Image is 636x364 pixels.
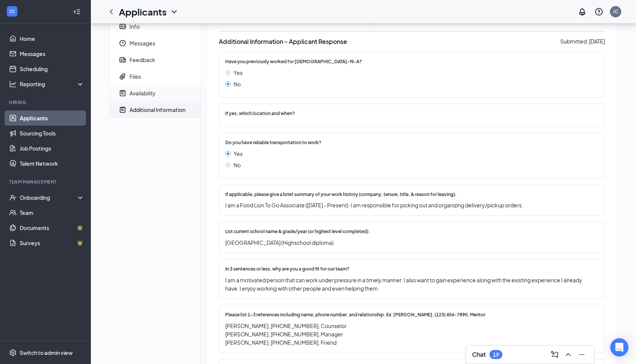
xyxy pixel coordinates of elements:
[225,276,593,292] span: I am a motivated person that can work under pressure in a timely manner. I also want to gain expe...
[234,68,243,77] span: Yes
[549,348,561,361] button: ComposeMessage
[119,39,126,47] svg: Clock
[20,235,84,250] a: SurveysCrown
[20,46,84,61] a: Messages
[110,68,201,85] a: PaperclipFiles
[225,322,591,347] span: [PERSON_NAME], [PHONE_NUMBER], Counselor [PERSON_NAME], [PHONE_NUMBER], Manager [PERSON_NAME], [P...
[9,194,17,201] svg: UserCheck
[129,106,185,114] div: Additional Information
[225,266,349,273] span: In 3 sentences or less, why are you a good fit for our team?
[110,18,201,35] a: ContactCardInfo
[550,350,559,359] svg: ComposeMessage
[564,350,573,359] svg: ChevronUp
[225,110,295,117] span: If yes, which location and when?
[129,89,156,97] div: Availability
[20,31,84,46] a: Home
[9,99,83,106] div: Hiring
[594,7,603,16] svg: QuestionInfo
[610,338,628,356] div: Open Intercom Messenger
[613,8,618,15] div: JC
[234,149,243,158] span: Yes
[225,201,591,209] span: I am a Food Lion To Go Associate ([DATE] - Present). I am responsible for picking out and organiz...
[234,161,241,169] span: No
[234,80,241,88] span: No
[20,61,84,76] a: Scheduling
[107,7,116,16] svg: ChevronLeft
[562,348,574,361] button: ChevronUp
[20,220,84,235] a: DocumentsCrown
[9,349,17,356] svg: Settings
[225,228,370,235] span: List current school name & grade/year (or highest level completed).
[110,35,201,51] a: ClockMessages
[119,5,167,18] h1: Applicants
[119,89,126,97] svg: NoteActive
[576,348,588,361] button: Minimize
[119,73,126,80] svg: Paperclip
[110,51,201,68] a: ReportFeedback
[225,139,321,146] span: Do you have reliable transportation to work?
[225,58,362,65] span: Have you previously worked for [DEMOGRAPHIC_DATA]-fil-A?
[225,238,591,247] span: [GEOGRAPHIC_DATA] (Highschool diploma)
[20,194,78,201] div: Onboarding
[20,141,84,156] a: Job Postings
[577,350,586,359] svg: Minimize
[9,80,17,88] svg: Analysis
[119,23,126,30] svg: ContactCard
[225,311,485,319] span: Please list 1-3 references including name, phone number, and relationship. Ex: [PERSON_NAME], (12...
[129,73,141,80] div: Files
[110,101,201,118] a: NoteActiveAdditional Information
[73,8,81,16] svg: Collapse
[170,7,179,16] svg: ChevronDown
[20,205,84,220] a: Team
[119,106,126,114] svg: NoteActive
[20,126,84,141] a: Sourcing Tools
[472,350,486,359] h3: Chat
[20,349,73,356] div: Switch to admin view
[129,23,140,30] div: Info
[20,80,85,88] div: Reporting
[129,56,155,64] div: Feedback
[225,191,457,198] span: If applicable, please give a brief summary of your work history (company, tenure, title, & reason...
[20,156,84,171] a: Talent Network
[578,7,587,16] svg: Notifications
[219,37,347,46] h3: Additional Information - Applicant Response
[560,37,605,46] div: Submitted: [DATE]
[493,352,499,358] div: 19
[110,85,201,101] a: NoteActiveAvailability
[20,110,84,126] a: Applicants
[119,56,126,64] svg: Report
[8,8,16,15] svg: WorkstreamLogo
[129,35,195,51] span: Messages
[9,179,83,185] div: Team Management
